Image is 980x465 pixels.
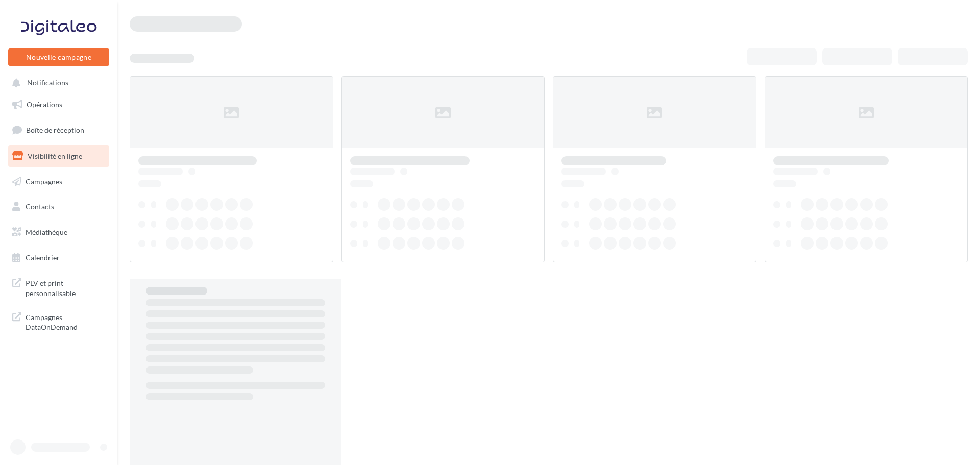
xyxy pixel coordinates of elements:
[28,152,82,160] span: Visibilité en ligne
[6,272,111,302] a: PLV et print personnalisable
[26,126,84,134] span: Boîte de réception
[27,79,68,87] span: Notifications
[26,310,105,332] span: Campagnes DataOnDemand
[26,202,54,211] span: Contacts
[26,228,67,236] span: Médiathèque
[6,171,111,192] a: Campagnes
[6,145,111,167] a: Visibilité en ligne
[26,276,105,298] span: PLV et print personnalisable
[6,119,111,141] a: Boîte de réception
[6,222,111,243] a: Médiathèque
[6,247,111,268] a: Calendrier
[26,177,62,185] span: Campagnes
[6,306,111,336] a: Campagnes DataOnDemand
[27,100,62,109] span: Opérations
[6,94,111,115] a: Opérations
[26,253,60,262] span: Calendrier
[6,196,111,217] a: Contacts
[8,48,109,66] button: Nouvelle campagne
